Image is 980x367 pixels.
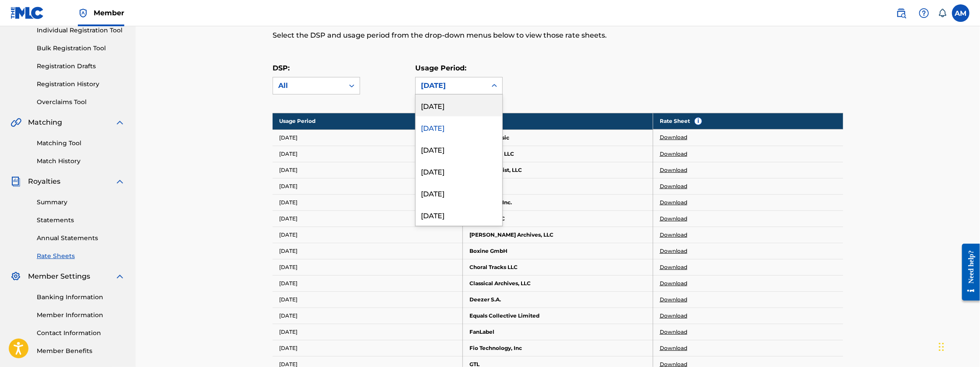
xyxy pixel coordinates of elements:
[892,4,910,22] a: Public Search
[273,275,463,291] td: [DATE]
[94,8,124,18] span: Member
[273,243,463,259] td: [DATE]
[653,113,843,129] th: Rate Sheet
[416,94,502,116] div: [DATE]
[463,291,653,308] td: Deezer S.A.
[421,80,481,91] div: [DATE]
[463,129,653,146] td: Amazon Music
[37,26,125,35] a: Individual Registration Tool
[37,157,125,166] a: Match History
[115,176,125,187] img: expand
[37,346,125,356] a: Member Benefits
[273,129,463,146] td: [DATE]
[273,162,463,178] td: [DATE]
[939,334,944,360] div: Drag
[278,80,339,91] div: All
[10,176,21,187] img: Royalties
[37,329,125,338] a: Contact Information
[660,328,687,336] a: Download
[463,194,653,210] td: Audiomack Inc.
[463,210,653,227] td: Beatport LLC
[660,344,687,352] a: Download
[10,271,21,282] img: Member Settings
[463,308,653,324] td: Equals Collective Limited
[919,8,929,18] img: help
[416,182,502,204] div: [DATE]
[660,296,687,304] a: Download
[37,44,125,53] a: Bulk Registration Tool
[37,234,125,243] a: Annual Statements
[695,118,702,125] span: i
[273,30,712,41] p: Select the DSP and usage period from the drop-down menus below to view those rate sheets.
[416,204,502,226] div: [DATE]
[78,8,88,18] img: Top Rightsholder
[273,64,290,72] label: DSP:
[37,62,125,71] a: Registration Drafts
[28,271,90,282] span: Member Settings
[660,199,687,206] a: Download
[273,194,463,210] td: [DATE]
[660,263,687,271] a: Download
[273,178,463,194] td: [DATE]
[37,98,125,107] a: Overclaims Tool
[273,146,463,162] td: [DATE]
[28,176,60,187] span: Royalties
[463,113,653,129] th: DSP
[37,139,125,148] a: Matching Tool
[896,8,906,18] img: search
[273,113,463,129] th: Usage Period
[660,215,687,223] a: Download
[115,271,125,282] img: expand
[915,4,933,22] div: Help
[37,293,125,302] a: Banking Information
[10,117,21,128] img: Matching
[660,182,687,190] a: Download
[415,64,466,72] label: Usage Period:
[660,133,687,141] a: Download
[463,227,653,243] td: [PERSON_NAME] Archives, LLC
[660,150,687,158] a: Download
[37,80,125,89] a: Registration History
[273,259,463,275] td: [DATE]
[952,4,969,22] div: User Menu
[463,243,653,259] td: Boxine GmbH
[273,210,463,227] td: [DATE]
[660,231,687,239] a: Download
[37,252,125,261] a: Rate Sheets
[416,138,502,160] div: [DATE]
[37,198,125,207] a: Summary
[660,166,687,174] a: Download
[938,9,947,17] div: Notifications
[660,280,687,287] a: Download
[273,324,463,340] td: [DATE]
[28,117,62,128] span: Matching
[273,308,463,324] td: [DATE]
[115,117,125,128] img: expand
[463,259,653,275] td: Choral Tracks LLC
[463,146,653,162] td: Anghami FZ LLC
[463,324,653,340] td: FanLabel
[37,216,125,225] a: Statements
[955,237,980,308] iframe: Resource Center
[660,312,687,320] a: Download
[660,247,687,255] a: Download
[37,311,125,320] a: Member Information
[273,291,463,308] td: [DATE]
[463,275,653,291] td: Classical Archives, LLC
[463,162,653,178] td: Appcompanist, LLC
[936,325,980,367] iframe: Chat Widget
[463,178,653,194] td: Apple Music
[416,160,502,182] div: [DATE]
[463,340,653,356] td: Fio Technology, Inc
[416,116,502,138] div: [DATE]
[273,227,463,243] td: [DATE]
[10,7,44,19] img: MLC Logo
[273,340,463,356] td: [DATE]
